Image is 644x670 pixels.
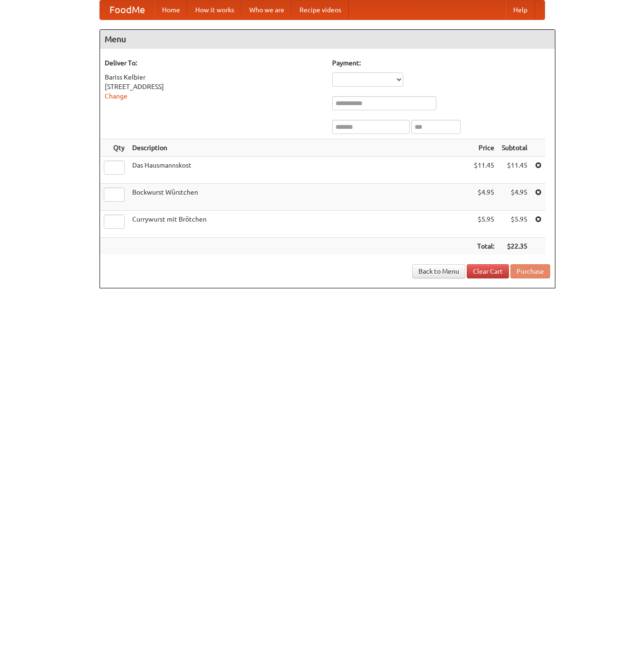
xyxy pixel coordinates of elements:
[506,0,535,19] a: Help
[470,184,498,211] td: $4.95
[128,184,470,211] td: Bockwurst Würstchen
[467,264,509,278] a: Clear Cart
[510,264,550,278] button: Purchase
[100,139,128,157] th: Qty
[470,139,498,157] th: Price
[292,0,349,19] a: Recipe videos
[412,264,465,278] a: Back to Menu
[498,238,531,255] th: $22.35
[154,0,188,19] a: Home
[498,139,531,157] th: Subtotal
[470,211,498,238] td: $5.95
[128,211,470,238] td: Currywurst mit Brötchen
[100,30,555,49] h4: Menu
[242,0,292,19] a: Who we are
[498,184,531,211] td: $4.95
[470,238,498,255] th: Total:
[105,82,323,91] div: [STREET_ADDRESS]
[128,139,470,157] th: Description
[470,157,498,184] td: $11.45
[188,0,242,19] a: How it works
[498,157,531,184] td: $11.45
[105,72,323,82] div: Bariss Kelbier
[128,157,470,184] td: Das Hausmannskost
[100,0,154,19] a: FoodMe
[105,92,127,100] a: Change
[105,58,323,68] h5: Deliver To:
[498,211,531,238] td: $5.95
[332,58,550,68] h5: Payment:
